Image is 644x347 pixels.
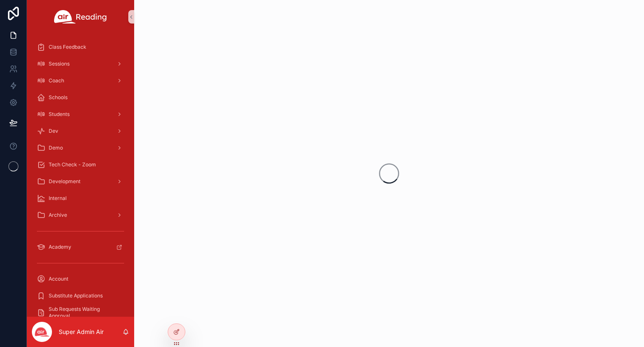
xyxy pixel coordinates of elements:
[49,60,70,67] span: Sessions
[59,328,104,336] p: Super Admin Air
[49,145,63,151] span: Demo
[49,111,70,118] span: Students
[32,305,129,320] a: Sub Requests Waiting Approval
[49,161,96,168] span: Tech Check - Zoom
[32,157,129,172] a: Tech Check - Zoom
[32,107,129,122] a: Students
[32,174,129,189] a: Development
[49,94,68,101] span: Schools
[49,276,68,282] span: Account
[32,288,129,303] a: Substitute Applications
[49,244,71,250] span: Academy
[32,90,129,105] a: Schools
[49,128,58,134] span: Dev
[49,178,80,185] span: Development
[32,124,129,139] a: Dev
[49,77,64,84] span: Coach
[32,140,129,155] a: Demo
[32,239,129,255] a: Academy
[49,306,121,319] span: Sub Requests Waiting Approval
[32,39,129,55] a: Class Feedback
[32,56,129,71] a: Sessions
[32,208,129,223] a: Archive
[32,73,129,88] a: Coach
[54,10,107,24] img: App logo
[49,292,103,299] span: Substitute Applications
[32,191,129,206] a: Internal
[49,195,67,202] span: Internal
[49,212,67,218] span: Archive
[32,271,129,287] a: Account
[49,44,86,50] span: Class Feedback
[27,34,134,317] div: scrollable content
